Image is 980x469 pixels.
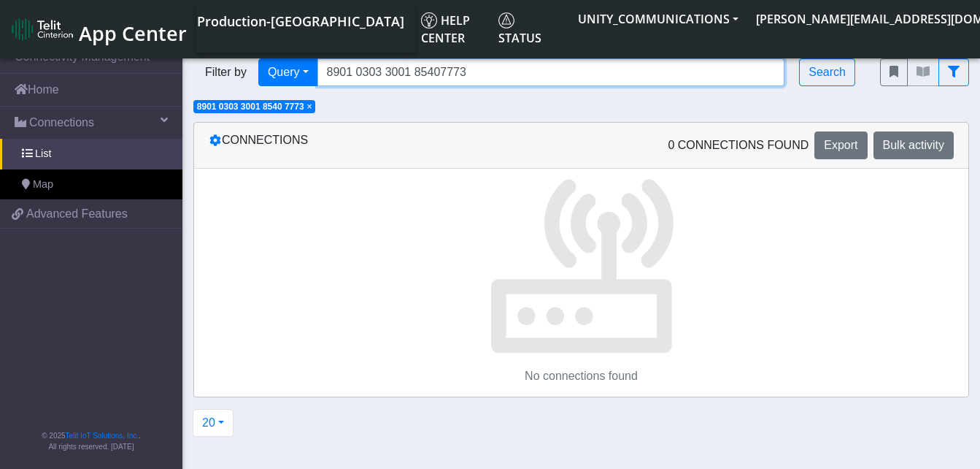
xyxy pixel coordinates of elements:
p: No connections found [194,367,968,385]
span: Status [498,12,541,46]
span: 0 Connections found [668,137,809,154]
a: Status [493,6,569,53]
span: List [35,146,51,162]
img: status.svg [498,12,514,28]
a: Your current platform instance [196,6,404,35]
span: Filter by [193,64,258,81]
img: knowledge.svg [421,12,437,28]
button: UNITY_COMMUNICATIONS [569,6,747,32]
span: 8901 0303 3001 8540 7773 [197,102,304,112]
button: Search [799,58,855,86]
button: Query [258,58,318,86]
a: Help center [415,6,493,53]
button: Bulk activity [873,131,954,159]
span: Help center [421,12,470,46]
span: Connections [29,114,94,131]
span: App Center [79,20,187,47]
a: App Center [12,14,185,45]
span: Bulk activity [883,139,944,151]
img: No connections found [488,169,675,356]
div: fitlers menu [880,58,969,86]
span: × [307,102,312,112]
input: Search... [317,58,785,86]
div: Connections [198,131,582,159]
button: 20 [193,409,234,437]
a: Telit IoT Solutions, Inc. [66,432,139,440]
span: Advanced Features [26,205,128,223]
button: Export [814,131,867,159]
img: logo-telit-cinterion-gw-new.png [12,18,73,41]
span: Export [824,139,857,151]
button: Close [307,102,312,111]
span: Production-[GEOGRAPHIC_DATA] [197,12,404,30]
span: Map [33,177,53,193]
